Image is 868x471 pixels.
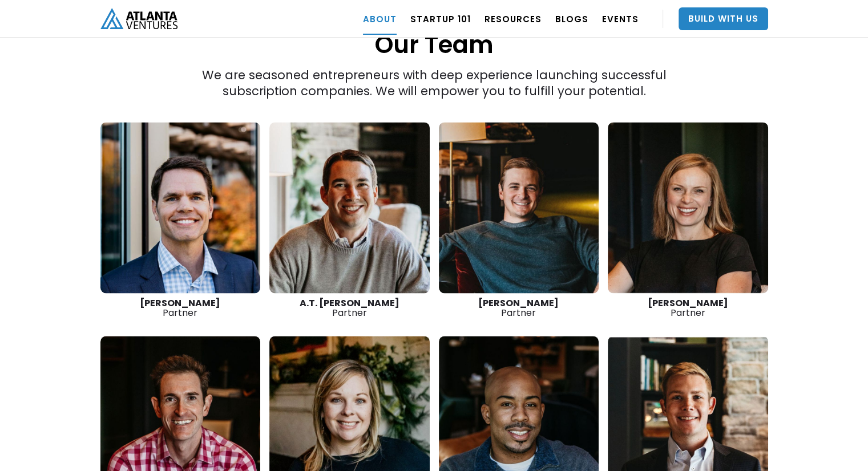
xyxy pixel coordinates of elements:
div: Partner [608,298,768,318]
div: Partner [269,298,430,318]
a: RESOURCES [485,3,542,35]
a: Startup 101 [410,3,471,35]
strong: [PERSON_NAME] [140,297,220,310]
div: Partner [100,298,261,318]
strong: [PERSON_NAME] [648,297,728,310]
a: EVENTS [602,3,639,35]
a: ABOUT [363,3,397,35]
div: Partner [439,298,599,318]
a: Build With Us [679,7,768,30]
strong: A.T. [PERSON_NAME] [300,297,399,310]
strong: [PERSON_NAME] [478,297,559,310]
a: BLOGS [555,3,588,35]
